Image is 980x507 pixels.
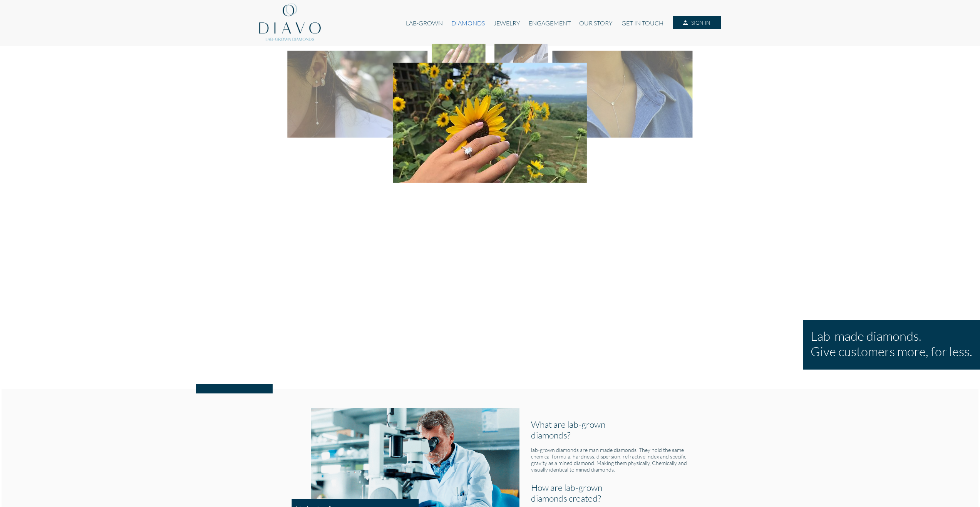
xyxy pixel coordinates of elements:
h2: What are lab-grown diamonds? [531,419,613,440]
img: Diavo Lab-grown diamond necklace [553,51,693,138]
img: Diavo Lab-grown diamond earrings [287,51,427,138]
img: Diavo Lab-grown diamond Ring [432,44,486,77]
a: DIAMONDS [447,16,489,30]
a: SIGN IN [673,16,721,30]
a: OUR STORY [575,16,617,30]
h2: How are lab-grown diamonds created? [531,482,613,504]
a: ENGAGEMENT [524,16,575,30]
a: JEWELRY [489,16,524,30]
img: Diavo Lab-grown diamond ring [393,63,587,183]
a: LAB-GROWN [402,16,447,30]
h1: Lab-made diamonds. Give customers more, for less. [811,328,972,359]
h6: lab-grown diamonds are man made diamonds. They hold the same chemical formula, hardness, dispersi... [531,447,695,473]
a: GET IN TOUCH [617,16,668,30]
img: Diavo Lab-grown diamond necklace [494,44,548,77]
